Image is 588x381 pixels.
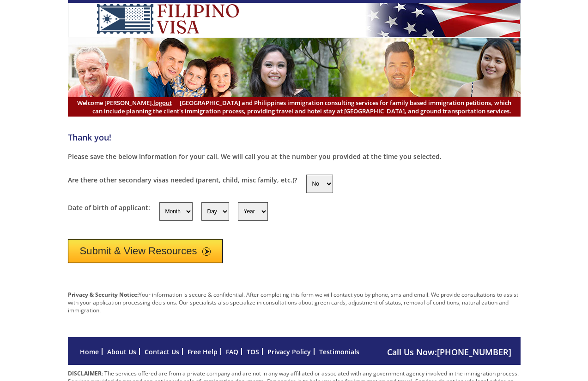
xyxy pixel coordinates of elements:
label: Are there other secondary visas needed (parent, child, misc family, etc.)? [68,176,297,184]
a: Contact Us [145,347,179,356]
strong: DISCLAIMER [68,369,102,377]
p: Your information is secure & confidential. After completing this form we will contact you by phon... [68,291,521,314]
a: Free Help [188,347,218,356]
span: [GEOGRAPHIC_DATA] and Philippines immigration consulting services for family based immigration pe... [77,99,511,115]
a: About Us [107,347,136,356]
span: Call Us Now: [387,346,511,358]
span: Welcome [PERSON_NAME], [77,99,172,107]
a: TOS [247,347,259,356]
label: Date of birth of applicant: [68,203,150,212]
a: [PHONE_NUMBER] [437,346,511,358]
a: FAQ [226,347,238,356]
a: Privacy Policy [267,347,311,356]
a: Home [80,347,99,356]
strong: Privacy & Security Notice: [68,291,139,299]
p: Please save the below information for your call. We will call you at the number you provided at t... [68,152,521,161]
a: Testimonials [319,347,359,356]
a: logout [153,99,172,107]
h4: Thank you! [68,132,521,143]
button: Submit & View Resources [68,239,223,263]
